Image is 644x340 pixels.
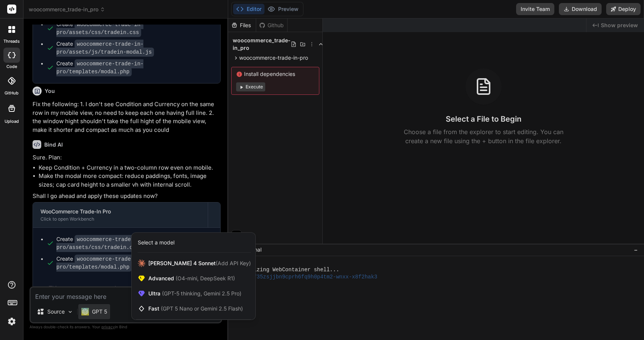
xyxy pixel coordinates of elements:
span: (GPT-5 thinking, Gemini 2.5 Pro) [160,290,241,297]
label: Upload [5,118,19,125]
span: Fast [148,305,243,312]
img: settings [5,315,18,328]
span: (GPT 5 Nano or Gemini 2.5 Flash) [161,305,243,312]
label: GitHub [5,90,19,96]
div: Select a model [138,239,174,246]
span: [PERSON_NAME] 4 Sonnet [148,260,251,267]
label: code [6,63,17,70]
span: Advanced [148,275,235,282]
span: (O4-mini, DeepSeek R1) [174,275,235,281]
span: (Add API Key) [216,260,251,266]
span: Ultra [148,290,241,297]
label: threads [3,38,20,45]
